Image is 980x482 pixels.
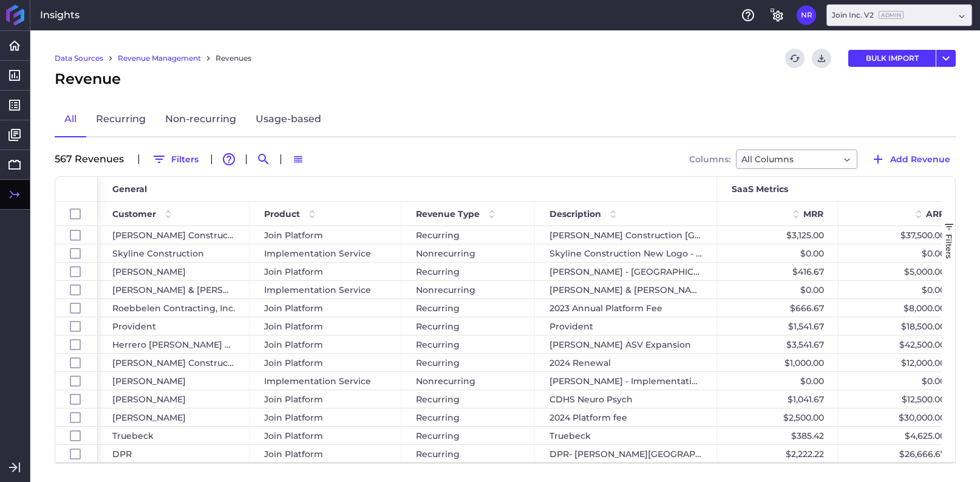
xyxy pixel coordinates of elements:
[55,226,98,244] div: Press SPACE to select this row.
[264,263,323,280] span: Join Platform
[264,300,323,317] span: Join Platform
[264,318,323,335] span: Join Platform
[535,336,717,353] div: [PERSON_NAME] ASV Expansion
[717,427,839,444] div: $385.42
[865,150,956,169] button: Add Revenue
[246,102,331,137] a: Usage-based
[112,227,235,244] span: [PERSON_NAME] Construction
[401,263,535,280] div: Recurring
[535,263,717,280] div: [PERSON_NAME] - [GEOGRAPHIC_DATA][PERSON_NAME]
[112,300,235,317] span: Roebbelen Contracting, Inc.
[401,445,535,463] div: Recurring
[785,49,805,68] button: Refresh
[55,427,98,445] div: Press SPACE to select this row.
[839,445,960,463] div: $26,666.67
[717,336,839,353] div: $3,541.67
[839,244,960,262] div: $0.00
[264,446,323,463] span: Join Platform
[535,445,717,463] div: DPR- [PERSON_NAME][GEOGRAPHIC_DATA]
[839,372,960,390] div: $0.00
[55,53,103,64] a: Data Sources
[839,299,960,317] div: $8,000.00
[55,281,98,299] div: Press SPACE to select this row.
[86,102,155,137] a: Recurring
[112,354,235,371] span: [PERSON_NAME] Construction
[55,390,98,408] div: Press SPACE to select this row.
[717,317,839,335] div: $1,541.67
[944,234,954,259] span: Filters
[55,244,98,263] div: Press SPACE to select this row.
[216,53,251,64] a: Revenues
[839,390,960,408] div: $12,500.00
[264,354,323,371] span: Join Platform
[112,391,186,408] span: [PERSON_NAME]
[55,68,121,90] span: Revenue
[803,208,823,219] span: MRR
[254,150,273,169] button: Search by
[535,244,717,262] div: Skyline Construction New Logo - Implementation Fee
[416,208,480,219] span: Revenue Type
[767,5,787,25] button: General Settings
[55,445,98,463] div: Press SPACE to select this row.
[401,244,535,262] div: Nonrecurring
[717,226,839,244] div: $3,125.00
[118,53,201,64] a: Revenue Management
[401,299,535,317] div: Recurring
[839,281,960,298] div: $0.00
[890,153,950,166] span: Add Revenue
[717,354,839,371] div: $1,000.00
[55,263,98,281] div: Press SPACE to select this row.
[717,263,839,280] div: $416.67
[401,372,535,390] div: Nonrecurring
[848,50,936,67] button: BULK IMPORT
[112,184,147,195] span: General
[797,5,816,25] button: User Menu
[112,446,132,463] span: DPR
[112,373,186,390] span: [PERSON_NAME]
[112,245,204,262] span: Skyline Construction
[717,408,839,426] div: $2,500.00
[717,372,839,390] div: $0.00
[55,317,98,336] div: Press SPACE to select this row.
[689,155,730,164] span: Columns:
[717,244,839,262] div: $0.00
[155,102,246,137] a: Non-recurring
[738,5,758,25] button: Help
[926,208,945,219] span: ARR
[146,150,204,169] button: Filters
[717,281,839,298] div: $0.00
[112,263,186,280] span: [PERSON_NAME]
[55,354,98,372] div: Press SPACE to select this row.
[741,152,794,167] span: All Columns
[535,408,717,426] div: 2024 Platform fee
[401,281,535,298] div: Nonrecurring
[812,49,831,68] button: Download
[535,372,717,390] div: [PERSON_NAME] - Implementation
[832,10,903,21] div: Join Inc. V2
[55,408,98,427] div: Press SPACE to select this row.
[717,445,839,463] div: $2,222.22
[879,11,903,19] ins: Admin
[839,408,960,426] div: $30,000.00
[112,409,186,426] span: [PERSON_NAME]
[55,154,131,164] div: 567 Revenue s
[535,390,717,408] div: CDHS Neuro Psych
[839,427,960,444] div: $4,625.00
[264,245,371,262] span: Implementation Service
[112,281,235,298] span: [PERSON_NAME] & [PERSON_NAME]
[401,408,535,426] div: Recurring
[535,299,717,317] div: 2023 Annual Platform Fee
[55,299,98,317] div: Press SPACE to select this row.
[264,427,323,444] span: Join Platform
[839,317,960,335] div: $18,500.00
[535,354,717,371] div: 2024 Renewal
[55,102,86,137] a: All
[112,318,156,335] span: Provident
[401,226,535,244] div: Recurring
[401,317,535,335] div: Recurring
[839,336,960,353] div: $42,500.00
[401,354,535,371] div: Recurring
[839,354,960,371] div: $12,000.00
[55,372,98,390] div: Press SPACE to select this row.
[264,391,323,408] span: Join Platform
